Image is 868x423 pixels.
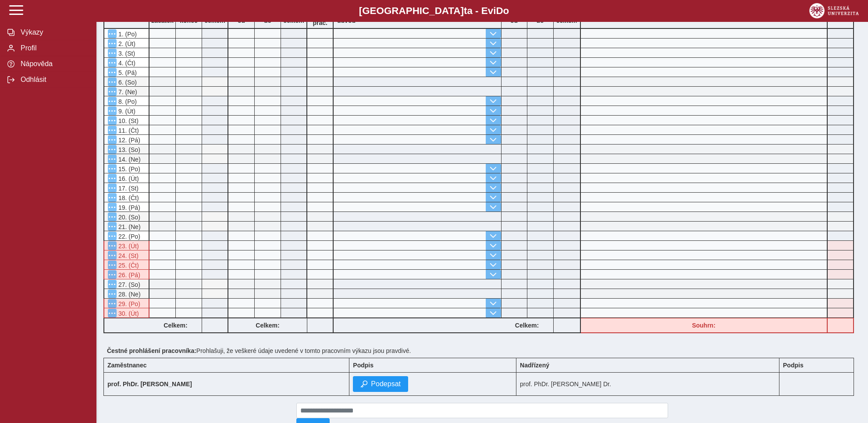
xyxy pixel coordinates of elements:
[108,241,117,250] button: Menu
[103,260,149,270] div: V systému Magion je vykázána dovolená!
[117,194,139,201] span: 18. (Čt)
[103,308,149,318] div: V systému Magion je vykázána dovolená!
[117,204,140,211] span: 19. (Pá)
[107,347,196,354] b: Čestné prohlášení pracovníka:
[108,126,117,134] button: Menu
[108,212,117,221] button: Menu
[107,381,192,388] b: prof. PhDr. [PERSON_NAME]
[26,5,842,17] b: [GEOGRAPHIC_DATA] a - Evi
[103,270,149,279] div: V systému Magion je vykázána dovolená!
[117,137,140,144] span: 12. (Pá)
[18,76,89,84] span: Odhlásit
[692,322,715,329] b: Souhrn:
[18,60,89,68] span: Nápověda
[108,193,117,202] button: Menu
[103,344,861,358] div: Prohlašuji, že veškeré údaje uvedené v tomto pracovním výkazu jsou pravdivé.
[108,145,117,154] button: Menu
[117,233,140,240] span: 22. (Po)
[117,223,141,230] span: 21. (Ne)
[117,50,135,57] span: 3. (St)
[107,362,146,369] b: Zaměstnanec
[18,44,89,52] span: Profil
[501,322,553,329] b: Celkem:
[117,69,137,76] span: 5. (Pá)
[103,299,149,308] div: V systému Magion je vykázána dovolená!
[117,31,137,38] span: 1. (Po)
[117,79,137,86] span: 6. (So)
[108,116,117,125] button: Menu
[108,203,117,211] button: Menu
[828,318,854,333] div: Fond pracovní doby (176 h) a součet hodin ( h) se neshodují!
[228,322,307,329] b: Celkem:
[117,281,140,288] span: 27. (So)
[108,183,117,192] button: Menu
[108,164,117,173] button: Menu
[108,280,117,289] button: Menu
[108,261,117,269] button: Menu
[117,300,140,307] span: 29. (Po)
[503,5,509,16] span: o
[496,5,503,16] span: D
[464,5,467,16] span: t
[108,78,117,86] button: Menu
[108,251,117,260] button: Menu
[117,40,135,47] span: 2. (Út)
[117,156,141,163] span: 14. (Ne)
[108,299,117,308] button: Menu
[117,117,139,124] span: 10. (St)
[353,362,374,369] b: Podpis
[108,155,117,163] button: Menu
[117,252,139,259] span: 24. (St)
[117,146,140,153] span: 13. (So)
[108,29,117,38] button: Menu
[117,98,137,105] span: 8. (Po)
[117,60,135,67] span: 4. (Čt)
[108,39,117,48] button: Menu
[103,241,149,250] div: V systému Magion je vykázána dovolená!
[108,135,117,144] button: Menu
[371,380,401,388] span: Podepsat
[108,232,117,240] button: Menu
[108,58,117,67] button: Menu
[353,376,408,392] button: Podepsat
[117,185,139,192] span: 17. (St)
[108,97,117,106] button: Menu
[18,28,89,36] span: Výkazy
[108,174,117,183] button: Menu
[117,214,140,221] span: 20. (So)
[117,310,139,317] span: 30. (Út)
[108,270,117,279] button: Menu
[809,3,859,18] img: logo_web_su.png
[117,243,139,250] span: 23. (Út)
[117,262,139,269] span: 25. (Čt)
[117,88,137,95] span: 7. (Ne)
[108,68,117,77] button: Menu
[103,250,149,260] div: V systému Magion je vykázána dovolená!
[108,49,117,57] button: Menu
[516,373,779,396] td: prof. PhDr. [PERSON_NAME] Dr.
[117,108,135,115] span: 9. (Út)
[581,318,828,333] div: Fond pracovní doby (176 h) a součet hodin ( h) se neshodují!
[108,106,117,115] button: Menu
[108,309,117,317] button: Menu
[108,222,117,231] button: Menu
[117,291,141,298] span: 28. (Ne)
[783,362,804,369] b: Podpis
[117,127,139,134] span: 11. (Čt)
[108,87,117,96] button: Menu
[117,175,139,182] span: 16. (Út)
[117,166,140,173] span: 15. (Po)
[520,362,549,369] b: Nadřízený
[149,322,202,329] b: Celkem:
[117,271,140,278] span: 26. (Pá)
[108,289,117,298] button: Menu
